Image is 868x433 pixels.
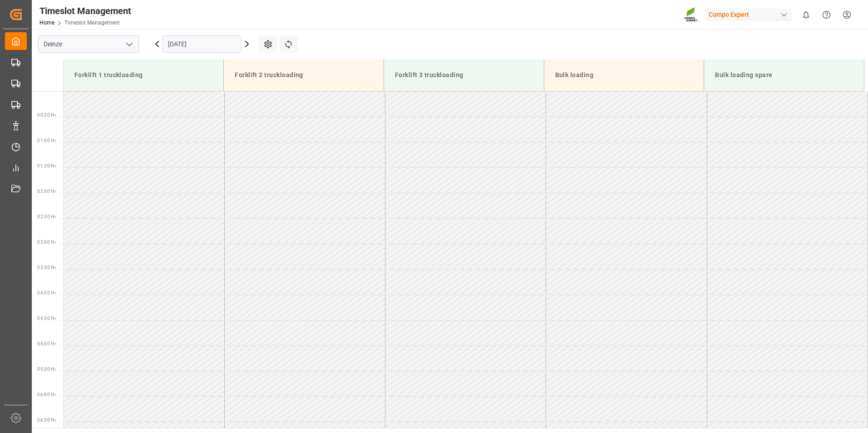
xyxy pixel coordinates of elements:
span: 02:30 Hr [37,214,56,219]
input: DD.MM.YYYY [163,35,242,53]
span: 00:30 Hr [37,113,56,118]
span: 04:00 Hr [37,290,56,295]
button: Compo Expert [705,6,796,23]
span: 04:30 Hr [37,316,56,321]
span: 06:30 Hr [37,418,56,423]
span: 03:00 Hr [37,240,56,245]
button: Help Center [816,5,837,25]
span: 03:30 Hr [37,265,56,270]
span: 01:00 Hr [37,138,56,143]
a: Home [39,20,54,26]
div: Forklift 2 truckloading [231,67,376,84]
input: Type to search/select [38,35,139,53]
div: Bulk loading spare [711,67,857,84]
div: Compo Expert [705,8,792,21]
img: Screenshot%202023-09-29%20at%2010.02.21.png_1712312052.png [684,7,699,23]
span: 05:30 Hr [37,367,56,372]
button: show 0 new notifications [796,5,816,25]
div: Timeslot Management [39,4,131,18]
span: 06:00 Hr [37,392,56,397]
div: Forklift 1 truckloading [71,67,216,84]
button: open menu [122,37,136,51]
span: 01:30 Hr [37,163,56,168]
span: 05:00 Hr [37,341,56,346]
div: Forklift 3 truckloading [391,67,537,84]
div: Bulk loading [552,67,697,84]
span: 02:00 Hr [37,189,56,194]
